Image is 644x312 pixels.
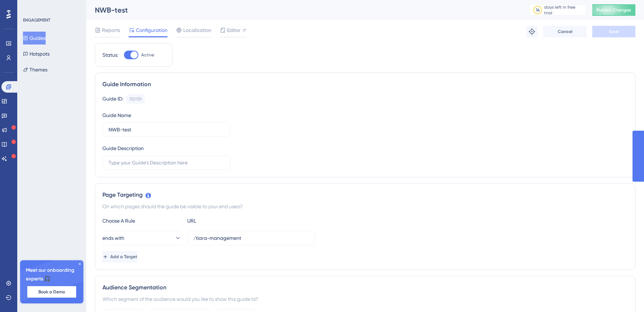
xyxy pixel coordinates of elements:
input: yourwebsite.com/path [193,234,309,242]
button: Themes [23,63,47,76]
div: 150159 [129,96,142,102]
div: URL [187,216,266,225]
div: Guide Description [102,144,144,153]
div: Guide Name [102,111,131,120]
button: Publish Changes [592,4,635,16]
span: Active [141,52,154,58]
span: ends with [102,234,124,242]
div: Page Targeting [102,191,628,199]
span: Editor [227,26,240,34]
div: Status: [102,51,118,59]
div: 14 [536,7,540,13]
button: Cancel [543,26,586,37]
div: Which segment of the audience would you like to show this guide to? [102,295,628,303]
iframe: UserGuiding AI Assistant Launcher [614,284,635,305]
button: Book a Demo [27,286,76,298]
div: Guide Information [102,80,628,89]
span: Publish Changes [597,7,631,13]
div: NWB-test [95,5,511,15]
input: Type your Guide’s Name here [109,126,224,134]
button: Guides [23,32,46,45]
button: Hotspots [23,47,50,60]
span: Reports [102,26,120,34]
span: Save [609,29,619,34]
button: Save [592,26,635,37]
span: Cancel [558,29,572,34]
span: Book a Demo [38,289,65,295]
div: ENGAGEMENT [23,17,50,23]
input: Type your Guide’s Description here [109,159,224,167]
div: Audience Segmentation [102,283,628,292]
span: Configuration [136,26,167,34]
span: Meet our onboarding experts 🎧 [26,266,78,283]
button: Add a Target [102,251,137,262]
span: Localization [183,26,211,34]
div: Guide ID: [102,94,123,104]
div: Choose A Rule [102,216,181,225]
div: days left in free trial [544,4,584,16]
div: On which pages should the guide be visible to your end users? [102,202,628,211]
span: Add a Target [110,254,137,260]
button: ends with [102,231,181,245]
